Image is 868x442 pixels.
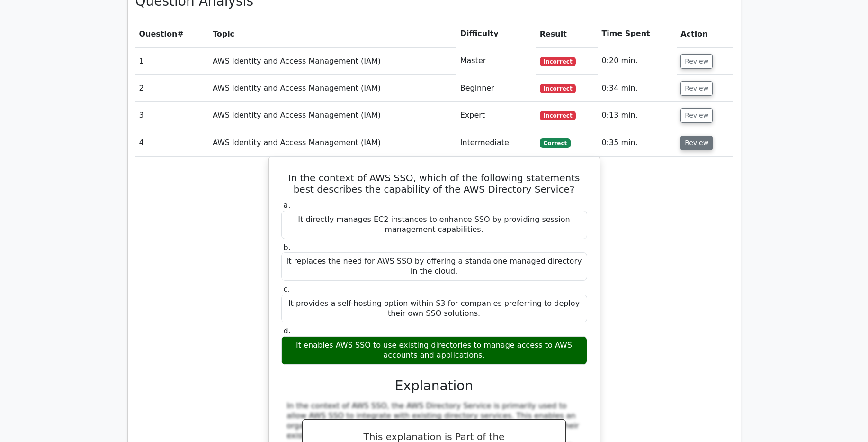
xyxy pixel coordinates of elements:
[287,378,582,394] h3: Explanation
[280,172,588,195] h5: In the context of AWS SSO, which of the following statements best describes the capability of the...
[598,47,677,74] td: 0:20 min.
[209,129,456,157] td: AWS Identity and Access Management (IAM)
[456,20,536,47] th: Difficulty
[598,75,677,102] td: 0:34 min.
[135,102,209,129] td: 3
[680,108,713,123] button: Review
[680,81,713,96] button: Review
[281,336,587,365] div: It enables AWS SSO to use existing directories to manage access to AWS accounts and applications.
[540,138,571,148] span: Correct
[598,20,677,47] th: Time Spent
[536,20,598,47] th: Result
[598,102,677,129] td: 0:13 min.
[209,20,456,47] th: Topic
[139,29,178,38] span: Question
[598,129,677,157] td: 0:35 min.
[209,102,456,129] td: AWS Identity and Access Management (IAM)
[284,243,291,252] span: b.
[284,326,291,335] span: d.
[677,20,733,47] th: Action
[456,47,536,74] td: Master
[540,84,576,93] span: Incorrect
[281,295,587,323] div: It provides a self-hosting option within S3 for companies preferring to deploy their own SSO solu...
[456,102,536,129] td: Expert
[284,285,290,294] span: c.
[540,111,576,120] span: Incorrect
[680,136,713,150] button: Review
[281,211,587,239] div: It directly manages EC2 instances to enhance SSO by providing session management capabilities.
[284,201,291,210] span: a.
[209,47,456,74] td: AWS Identity and Access Management (IAM)
[135,75,209,102] td: 2
[135,20,209,47] th: #
[135,47,209,74] td: 1
[456,75,536,102] td: Beginner
[281,252,587,281] div: It replaces the need for AWS SSO by offering a standalone managed directory in the cloud.
[680,54,713,69] button: Review
[540,57,576,66] span: Incorrect
[456,129,536,157] td: Intermediate
[135,129,209,157] td: 4
[209,75,456,102] td: AWS Identity and Access Management (IAM)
